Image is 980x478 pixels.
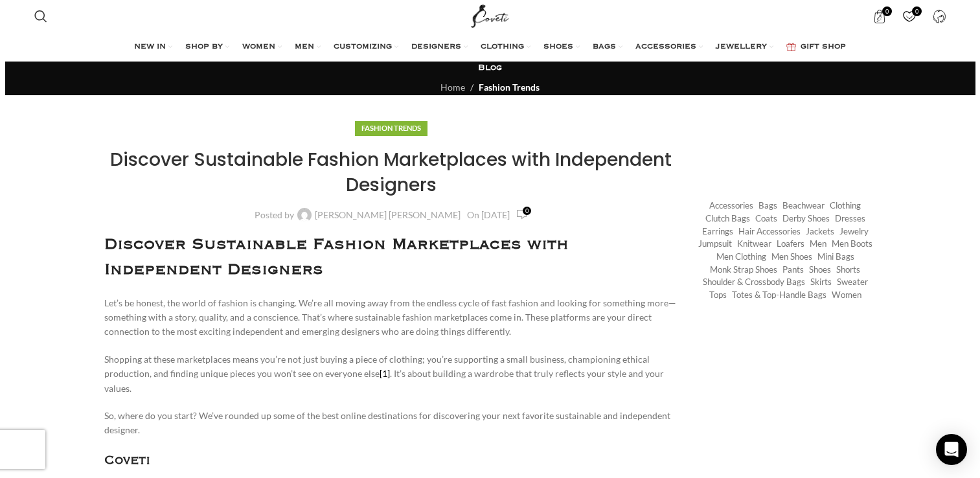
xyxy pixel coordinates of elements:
[758,199,777,212] a: Bags (1,747 items)
[702,225,733,238] a: Earrings (185 items)
[936,434,967,465] div: Open Intercom Messenger
[839,225,869,238] a: Jewelry (409 items)
[782,212,830,225] a: Derby shoes (233 items)
[543,34,580,60] a: SHOES
[809,264,831,276] a: Shoes (294 items)
[481,34,530,60] a: CLOTHING
[817,251,854,263] a: Mini Bags (369 items)
[786,43,796,51] img: GiftBag
[801,42,846,52] span: GIFT SHOP
[705,212,750,225] a: Clutch Bags (155 items)
[709,289,727,301] a: Tops (2,860 items)
[242,42,275,52] span: WOMEN
[635,42,696,52] span: ACCESSORIES
[516,207,528,222] a: 0
[710,264,777,276] a: Monk strap shoes (262 items)
[709,199,753,212] a: Accessories (745 items)
[411,42,461,52] span: DESIGNERS
[295,34,321,60] a: MEN
[380,368,390,379] a: [1]
[315,211,461,220] a: [PERSON_NAME] [PERSON_NAME]
[777,238,804,250] a: Loafers (193 items)
[185,34,229,60] a: SHOP BY
[242,34,282,60] a: WOMEN
[755,212,777,225] a: Coats (414 items)
[810,238,826,250] a: Men (1,906 items)
[334,34,398,60] a: CUSTOMIZING
[134,34,172,60] a: NEW IN
[782,199,825,212] a: Beachwear (451 items)
[411,34,468,60] a: DESIGNERS
[104,352,679,396] p: Shopping at these marketplaces means you’re not just buying a piece of clothing; you’re supportin...
[467,209,510,220] time: On [DATE]
[334,42,392,52] span: CUSTOMIZING
[912,6,922,16] span: 0
[866,3,893,29] a: 0
[104,409,679,438] p: So, where do you start? We’ve rounded up some of the best online destinations for discovering you...
[732,289,826,301] a: Totes & Top-Handle Bags (361 items)
[185,42,223,52] span: SHOP BY
[703,276,805,288] a: Shoulder & Crossbody Bags (673 items)
[440,82,465,93] a: Home
[716,251,766,263] a: Men Clothing (418 items)
[832,238,872,250] a: Men Boots (296 items)
[134,42,166,52] span: NEW IN
[836,264,860,276] a: Shorts (296 items)
[810,276,832,288] a: Skirts (1,010 items)
[593,34,622,60] a: BAGS
[782,264,804,276] a: Pants (1,320 items)
[635,34,703,60] a: ACCESSORIES
[478,62,502,74] h3: Blog
[297,208,312,222] img: author-avatar
[361,124,421,132] a: Fashion Trends
[295,42,314,52] span: MEN
[832,289,861,301] a: Women (21,346 items)
[479,82,540,93] a: Fashion Trends
[830,199,861,212] a: Clothing (18,086 items)
[716,34,773,60] a: JEWELLERY
[716,42,767,52] span: JEWELLERY
[806,225,834,238] a: Jackets (1,158 items)
[104,451,679,471] h3: Coveti
[104,147,679,198] h1: Discover Sustainable Fashion Marketplaces with Independent Designers
[738,225,801,238] a: Hair Accessories (245 items)
[543,42,573,52] span: SHOES
[882,6,892,16] span: 0
[28,34,952,60] div: Main navigation
[468,10,512,21] a: Site logo
[786,34,846,60] a: GIFT SHOP
[28,3,54,29] a: Search
[481,42,524,52] span: CLOTHING
[255,211,294,220] span: Posted by
[104,232,679,282] h1: Discover Sustainable Fashion Marketplaces with Independent Designers
[771,251,812,263] a: Men Shoes (1,372 items)
[104,296,679,339] p: Let’s be honest, the world of fashion is changing. We’re all moving away from the endless cycle o...
[593,42,616,52] span: BAGS
[737,238,771,250] a: Knitwear (472 items)
[896,3,922,29] div: My Wishlist
[835,212,865,225] a: Dresses (9,461 items)
[523,207,531,215] span: 0
[837,276,868,288] a: Sweater (241 items)
[896,3,922,29] a: 0
[698,238,732,250] a: Jumpsuit (154 items)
